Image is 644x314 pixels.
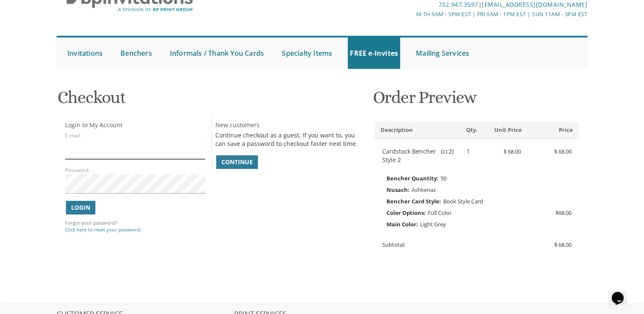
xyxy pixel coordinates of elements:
span: Book Style Card [443,197,483,205]
a: Mailing Services [414,37,471,69]
a: [EMAIL_ADDRESS][DOMAIN_NAME] [482,0,587,9]
div: 1 [460,147,477,156]
span: Full Color [428,209,452,217]
span: Continue [221,158,253,166]
span: 50 [441,174,447,182]
div: Qty. [460,126,477,134]
a: Informals / Thank You Cards [168,37,266,69]
button: Login [66,201,95,214]
span: (cc2) [441,147,454,164]
span: New customers [215,121,260,129]
span: Color Options: [386,207,426,218]
div: M-Th 9am - 5pm EST | Fri 9am - 1pm EST | Sun 11am - 3pm EST [234,10,587,19]
a: 732.947.3597 [438,0,478,9]
h3: Login to My Account [65,122,205,129]
span: Nusach: [386,184,409,195]
h1: Order Preview [372,88,581,113]
span: Login [71,203,90,212]
span: $68.00 [555,207,571,218]
div: Forgot your password? [65,220,205,226]
h1: Checkout [57,88,366,113]
span: Ashkenaz [412,186,436,194]
iframe: chat widget [608,280,635,305]
span: $ 68.00 [504,148,521,155]
div: Unit Price [477,126,528,134]
a: FREE e-Invites [348,37,400,69]
div: Price [528,126,580,134]
a: Benchers [118,37,154,69]
span: Light Grey [420,220,446,228]
span: Bencher Card Style: [386,196,441,207]
span: Continue checkout as a guest. If you want to, you can save a password to checkout faster next time. [215,131,358,148]
span: Main Color: [386,219,418,230]
span: Subtotal: [382,241,405,248]
div: Description [374,126,460,134]
a: Specialty Items [280,37,334,69]
a: Invitations [65,37,105,69]
a: Click here to reset your password. [65,226,141,233]
span: Cardstock Bencher Style 2 [382,147,439,164]
span: $ 68.00 [554,148,571,155]
span: $ 68.00 [554,241,571,248]
label: E-mail: [65,132,81,139]
label: Password: [65,166,89,174]
span: Bencher Quantity: [386,173,438,184]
